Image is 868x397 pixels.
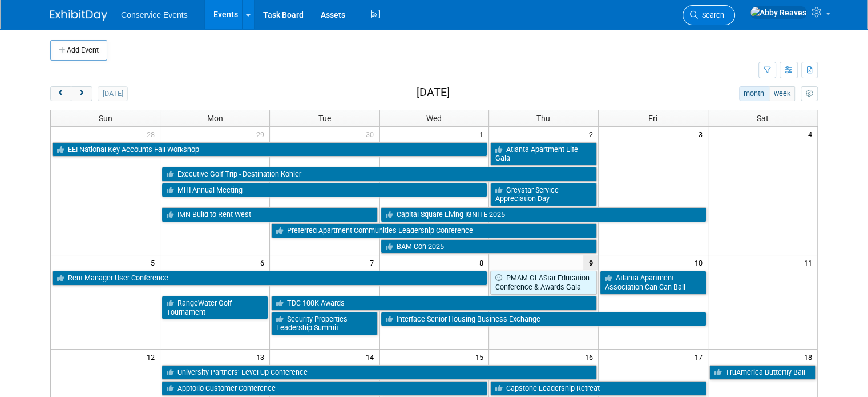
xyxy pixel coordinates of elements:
[805,90,813,98] i: Personalize Calendar
[365,127,379,141] span: 30
[52,271,487,286] a: Rent Manager User Conference
[807,127,817,141] span: 4
[271,312,378,335] a: Security Properties Leadership Summit
[801,86,818,101] button: myCustomButton
[162,381,487,396] a: Appfolio Customer Conference
[750,6,807,19] img: Abby Reaves
[757,114,769,123] span: Sat
[478,255,488,270] span: 8
[739,86,769,101] button: month
[52,142,487,157] a: EEI National Key Accounts Fall Workshop
[381,312,706,327] a: Interface Senior Housing Business Exchange
[693,350,708,364] span: 17
[146,350,160,364] span: 12
[71,86,92,101] button: next
[318,114,331,123] span: Tue
[381,239,597,254] a: BAM Con 2025
[490,183,597,206] a: Greystar Service Appreciation Day
[259,255,269,270] span: 6
[369,255,379,270] span: 7
[697,127,708,141] span: 3
[271,296,597,311] a: TDC 100K Awards
[698,11,724,19] span: Search
[478,127,488,141] span: 1
[162,296,268,319] a: RangeWater Golf Tournament
[146,127,160,141] span: 28
[588,127,598,141] span: 2
[271,223,597,238] a: Preferred Apartment Communities Leadership Conference
[207,114,223,123] span: Mon
[536,114,550,123] span: Thu
[50,10,107,21] img: ExhibitDay
[803,255,817,270] span: 11
[255,350,269,364] span: 13
[50,86,71,101] button: prev
[50,40,107,61] button: Add Event
[426,114,442,123] span: Wed
[121,10,188,19] span: Conservice Events
[162,207,378,222] a: IMN Build to Rent West
[803,350,817,364] span: 18
[769,86,795,101] button: week
[417,86,450,99] h2: [DATE]
[490,142,597,166] a: Atlanta Apartment Life Gala
[709,365,816,380] a: TruAmerica Butterfly Ball
[683,5,735,25] a: Search
[162,183,487,198] a: MHI Annual Meeting
[98,86,128,101] button: [DATE]
[365,350,379,364] span: 14
[490,381,706,396] a: Capstone Leadership Retreat
[381,207,706,222] a: Capital Square Living IGNITE 2025
[162,365,596,380] a: University Partners’ Level Up Conference
[150,255,160,270] span: 5
[99,114,112,123] span: Sun
[583,255,598,270] span: 9
[490,271,597,294] a: PMAM GLAStar Education Conference & Awards Gala
[693,255,708,270] span: 10
[474,350,488,364] span: 15
[648,114,657,123] span: Fri
[162,167,596,182] a: Executive Golf Trip - Destination Kohler
[584,350,598,364] span: 16
[255,127,269,141] span: 29
[600,271,706,294] a: Atlanta Apartment Association Can Can Ball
